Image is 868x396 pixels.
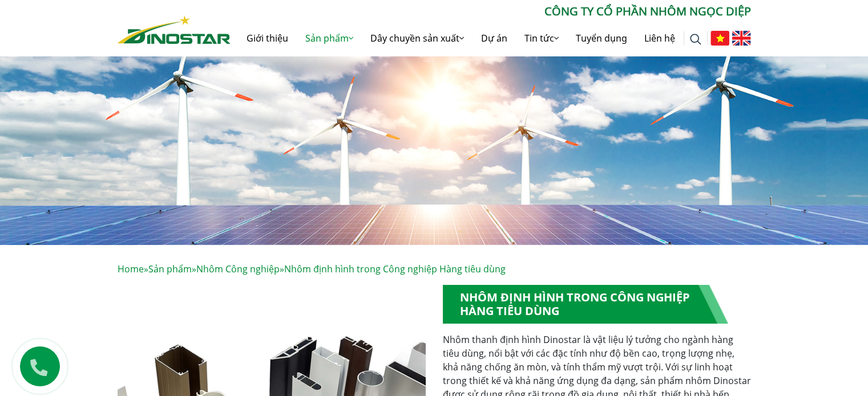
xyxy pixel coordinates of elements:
img: Nhôm Dinostar [118,15,231,44]
h1: Nhôm định hình trong Công nghiệp Hàng tiêu dùng [443,285,728,324]
img: search [690,34,701,45]
a: Home [118,263,144,275]
img: English [732,31,751,46]
a: Giới thiệu [238,20,297,56]
a: Tuyển dụng [567,20,636,56]
p: CÔNG TY CỔ PHẦN NHÔM NGỌC DIỆP [231,3,751,20]
img: Tiếng Việt [710,31,729,46]
span: Nhôm định hình trong Công nghiệp Hàng tiêu dùng [284,263,506,275]
a: Nhôm Công nghiệp [196,263,280,275]
a: Dây chuyền sản xuất [362,20,473,56]
a: Sản phẩm [297,20,362,56]
a: Dự án [473,20,516,56]
span: » » » [118,263,506,275]
a: Sản phẩm [148,263,192,275]
a: Tin tức [516,20,567,56]
a: Liên hệ [636,20,684,56]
